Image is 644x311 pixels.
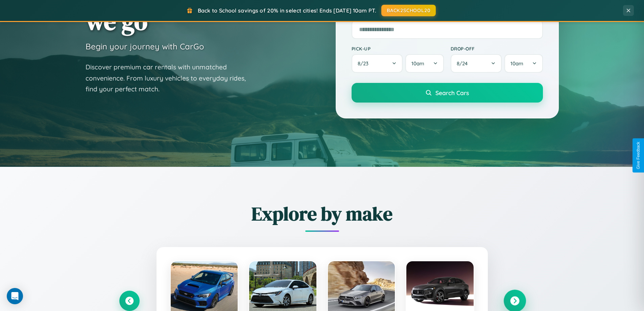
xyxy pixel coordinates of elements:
button: Search Cars [352,83,543,103]
div: Open Intercom Messenger [7,288,23,304]
span: 10am [510,60,523,67]
button: BACK2SCHOOL20 [381,5,436,16]
span: Search Cars [435,89,469,96]
p: Discover premium car rentals with unmatched convenience. From luxury vehicles to everyday rides, ... [86,62,255,95]
span: 8 / 24 [457,60,471,67]
label: Drop-off [451,46,543,51]
button: 8/23 [352,54,403,73]
h3: Begin your journey with CarGo [86,41,204,51]
button: 10am [504,54,543,73]
span: 10am [411,60,424,67]
label: Pick-up [352,46,444,51]
span: Back to School savings of 20% in select cities! Ends [DATE] 10am PT. [198,7,376,14]
h2: Explore by make [119,201,525,227]
span: 8 / 23 [358,60,372,67]
div: Give Feedback [636,142,641,169]
button: 8/24 [451,54,502,73]
button: 10am [405,54,444,73]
